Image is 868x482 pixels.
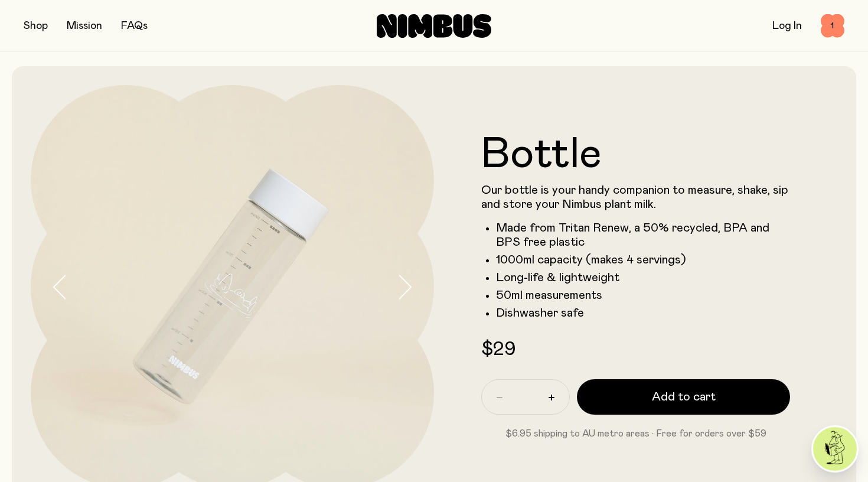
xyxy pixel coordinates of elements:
li: 1000ml capacity (makes 4 servings) [496,253,790,267]
li: Made from Tritan Renew, a 50% recycled, BPA and BPS free plastic [496,221,790,249]
li: Dishwasher safe [496,306,790,320]
li: 50ml measurements [496,288,790,302]
button: Add to cart [577,379,790,415]
a: Log In [772,21,802,31]
img: agent [813,427,857,471]
p: Our bottle is your handy companion to measure, shake, sip and store your Nimbus plant milk. [481,183,790,211]
h1: Bottle [481,133,790,176]
button: 1 [821,14,844,38]
span: $29 [481,340,515,359]
a: Mission [67,21,102,31]
li: Long-life & lightweight [496,271,790,285]
span: Add to cart [652,389,716,405]
p: $6.95 shipping to AU metro areas · Free for orders over $59 [481,426,790,441]
a: FAQs [121,21,148,31]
